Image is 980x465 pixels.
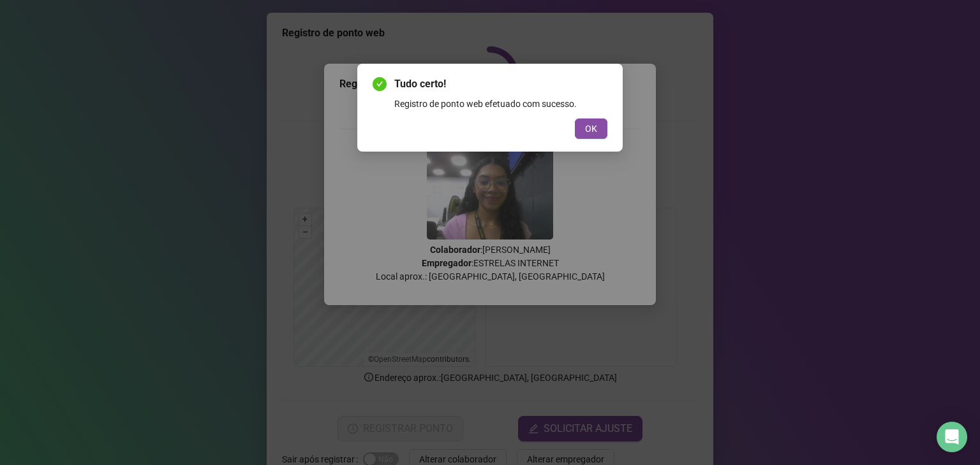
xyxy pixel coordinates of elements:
span: Tudo certo! [394,76,607,92]
button: OK [575,118,607,139]
span: OK [585,122,597,136]
div: Open Intercom Messenger [937,422,967,452]
span: check-circle [373,77,387,91]
div: Registro de ponto web efetuado com sucesso. [394,97,607,111]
